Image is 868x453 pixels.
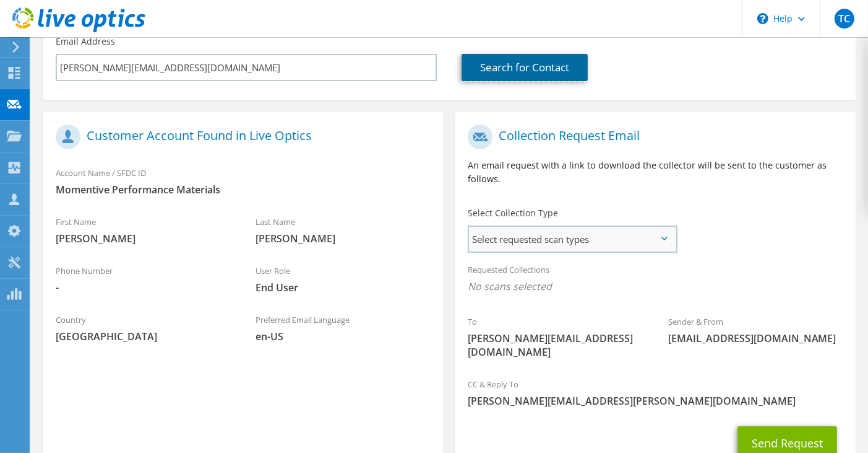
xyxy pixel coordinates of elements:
span: [GEOGRAPHIC_DATA] [56,330,231,343]
div: To [455,309,655,365]
div: Requested Collections [455,257,855,302]
div: Last Name [243,209,443,252]
svg: \n [757,13,768,24]
span: No scans selected [468,279,843,293]
span: - [56,281,231,294]
span: [PERSON_NAME][EMAIL_ADDRESS][DOMAIN_NAME] [468,332,643,359]
h1: Collection Request Email [468,125,836,149]
label: Select Collection Type [468,207,558,219]
span: Momentive Performance Materials [56,183,431,196]
div: Sender & From [656,309,856,351]
span: [PERSON_NAME] [56,232,231,245]
p: An email request with a link to download the collector will be sent to the customer as follows. [468,159,843,186]
div: Preferred Email Language [243,307,443,350]
span: en-US [256,330,431,343]
label: Email Address [56,35,115,48]
span: [PERSON_NAME][EMAIL_ADDRESS][PERSON_NAME][DOMAIN_NAME] [468,394,843,408]
span: Select requested scan types [469,227,676,252]
span: End User [256,281,431,294]
a: Search for Contact [462,54,588,81]
span: [PERSON_NAME] [256,232,431,245]
div: Account Name / SFDC ID [43,160,443,203]
div: Country [43,307,243,350]
div: Phone Number [43,258,243,301]
h1: Customer Account Found in Live Optics [56,125,424,149]
span: TC [835,9,854,29]
div: CC & Reply To [455,371,855,414]
span: [EMAIL_ADDRESS][DOMAIN_NAME] [668,332,843,345]
div: User Role [243,258,443,301]
div: First Name [43,209,243,252]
